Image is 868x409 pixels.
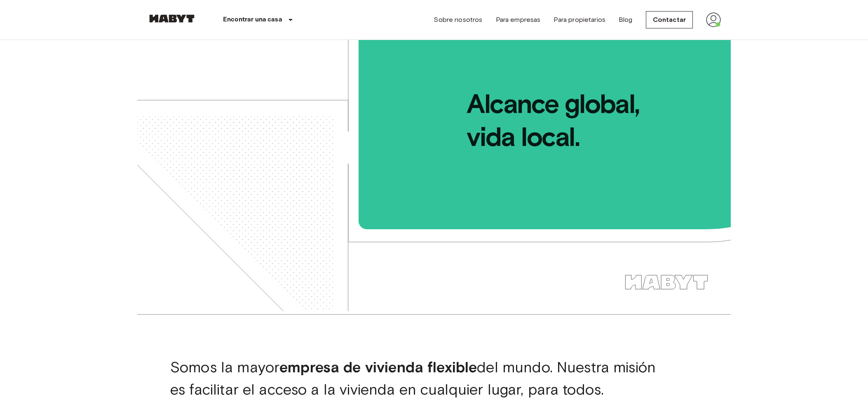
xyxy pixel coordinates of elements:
[360,40,731,153] span: Alcance global, vida local.
[434,15,482,25] a: Sobre nosotros
[646,11,693,28] a: Contactar
[619,15,633,25] a: Blog
[147,14,197,23] img: Habyt
[706,12,721,27] img: avatar
[170,358,656,398] span: Somos la mayor del mundo. Nuestra misión es facilitar el acceso a la vivienda en cualquier lugar,...
[554,15,605,25] a: Para propietarios
[279,358,477,376] b: empresa de vivienda flexible
[137,40,731,311] img: we-make-moves-not-waiting-lists
[223,15,282,25] p: Encontrar una casa
[496,15,541,25] a: Para empresas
